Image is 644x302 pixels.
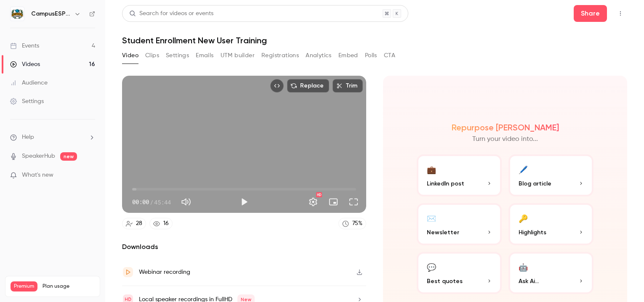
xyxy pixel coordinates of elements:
[417,203,502,245] button: ✉️Newsletter
[129,9,213,18] div: Search for videos or events
[166,49,189,62] button: Settings
[236,193,253,210] button: Play
[85,172,95,179] iframe: Noticeable Trigger
[508,203,593,245] button: 🔑Highlights
[352,219,362,228] div: 75 %
[261,49,299,62] button: Registrations
[287,79,329,93] button: Replace
[10,42,39,50] div: Events
[43,283,95,290] span: Plan usage
[316,192,322,197] div: HD
[149,218,173,229] a: 16
[122,35,627,45] h1: Student Enrollment New User Training
[614,7,627,20] button: Top Bar Actions
[122,218,146,229] a: 28
[136,219,142,228] div: 28
[519,260,528,273] div: 🤖
[10,97,44,106] div: Settings
[472,134,538,144] p: Turn your video into...
[519,163,528,176] div: 🖊️
[306,49,332,62] button: Analytics
[10,79,48,87] div: Audience
[145,49,159,62] button: Clips
[22,133,34,142] span: Help
[333,79,363,93] button: Trim
[139,267,190,277] div: Webinar recording
[305,193,322,210] button: Settings
[196,49,213,62] button: Emails
[154,198,171,207] span: 45:44
[325,193,342,210] button: Turn on miniplayer
[345,193,362,210] button: Full screen
[132,198,171,207] div: 00:00
[508,252,593,294] button: 🤖Ask Ai...
[384,49,395,62] button: CTA
[11,7,24,21] img: CampusESP Academy
[519,277,539,286] span: Ask Ai...
[178,193,194,210] button: Mute
[427,212,436,225] div: ✉️
[31,10,71,18] h6: CampusESP Academy
[519,228,546,237] span: Highlights
[60,152,77,161] span: new
[22,171,53,180] span: What's new
[122,242,366,252] h2: Downloads
[163,219,169,228] div: 16
[221,49,255,62] button: UTM builder
[150,198,153,207] span: /
[508,154,593,196] button: 🖊️Blog article
[365,49,377,62] button: Polls
[122,49,138,62] button: Video
[519,212,528,225] div: 🔑
[427,228,459,237] span: Newsletter
[11,281,37,291] span: Premium
[427,163,436,176] div: 💼
[10,133,95,142] li: help-dropdown-opener
[417,154,502,196] button: 💼LinkedIn post
[417,252,502,294] button: 💬Best quotes
[427,260,436,273] div: 💬
[427,179,464,188] span: LinkedIn post
[574,5,607,22] button: Share
[452,122,559,132] h2: Repurpose [PERSON_NAME]
[10,60,40,69] div: Videos
[519,179,551,188] span: Blog article
[132,198,149,207] span: 00:00
[338,218,366,229] a: 75%
[338,49,358,62] button: Embed
[270,79,284,93] button: Embed video
[22,152,55,161] a: SpeakerHub
[427,277,463,286] span: Best quotes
